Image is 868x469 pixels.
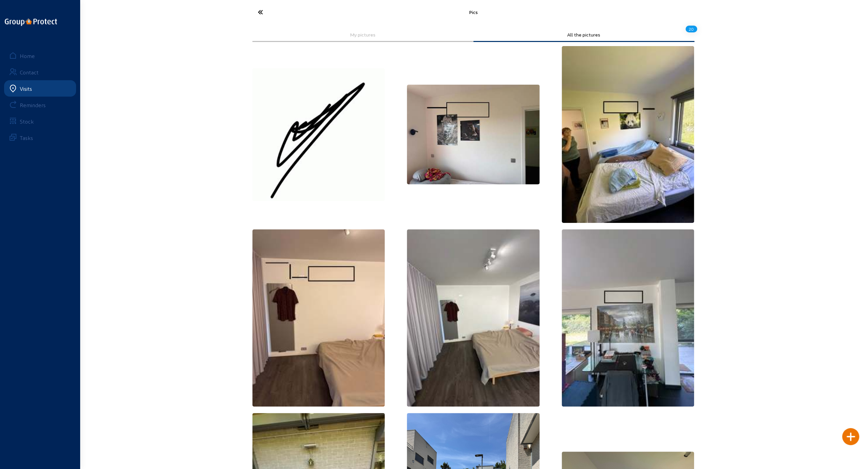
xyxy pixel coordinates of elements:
[20,102,46,108] div: Reminders
[20,53,35,59] div: Home
[20,69,39,75] div: Contact
[20,118,34,125] div: Stock
[4,80,76,97] a: Visits
[4,113,76,129] a: Stock
[323,9,623,15] div: Pics
[252,68,385,201] img: thb_1c16cc2d-8e32-d90c-d53f-79e345ca72ee.jpeg
[257,32,469,38] div: My pictures
[407,229,540,406] img: thb_0ed09500-bd82-206c-76ad-f747f0837810.jpeg
[20,85,32,92] div: Visits
[4,64,76,80] a: Contact
[4,129,76,146] a: Tasks
[4,97,76,113] a: Reminders
[562,229,694,406] img: thb_16357ab5-69f3-4608-e17c-8554ca9fdad5.jpeg
[252,229,385,406] img: thb_d8482337-d5e3-1217-ae3f-b7b033a7df90.jpeg
[5,18,57,26] img: logo-oneline.png
[20,134,33,141] div: Tasks
[478,32,690,38] div: All the pictures
[407,85,540,184] img: thb_0e1ec32a-3bb3-63fb-a86c-4190acba635a.jpeg
[686,23,697,35] div: 20
[4,47,76,64] a: Home
[562,46,694,223] img: thb_23e6845d-e705-82e7-cae7-69e5f7b3ea98.jpeg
